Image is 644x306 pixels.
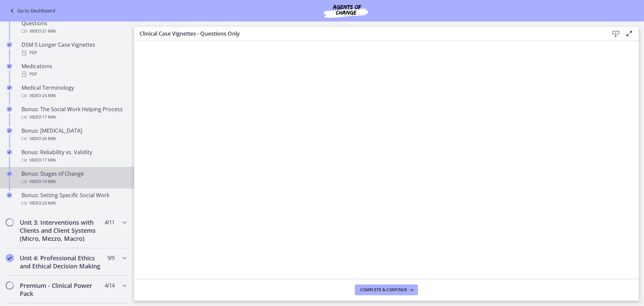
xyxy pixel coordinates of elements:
[105,281,114,290] span: 4 / 14
[21,191,126,207] div: Bonus: Setting Specific Social Work
[355,285,418,295] button: Complete & continue
[41,156,56,164] span: · 17 min
[41,178,56,186] span: · 19 min
[21,11,126,35] div: DSM-5 Case Vignettes and Practice Questions
[20,254,102,270] h2: Unit 4: Professional Ethics and Ethical Decision Making
[21,92,126,100] div: Video
[7,128,12,133] i: Completed
[21,27,126,35] div: Video
[21,41,126,57] div: DSM 5 Longer Case Vignettes
[41,135,56,143] span: · 26 min
[21,135,126,143] div: Video
[7,171,12,176] i: Completed
[7,42,12,47] i: Completed
[21,156,126,164] div: Video
[7,192,12,198] i: Completed
[7,63,12,69] i: Completed
[21,178,126,186] div: Video
[20,281,102,298] h2: Premium - Clinical Power Pack
[21,62,126,78] div: Medications
[20,218,102,243] h2: Unit 3: Interventions with Clients and Client Systems (Micro, Mezzo, Macro)
[7,85,12,90] i: Completed
[41,113,56,121] span: · 17 min
[21,105,126,121] div: Bonus: The Social Work Helping Process
[21,199,126,207] div: Video
[21,84,126,100] div: Medical Terminology
[7,106,12,112] i: Completed
[21,113,126,121] div: Video
[41,27,56,35] span: · 21 min
[21,49,126,57] div: PDF
[7,149,12,155] i: Completed
[105,218,114,226] span: 4 / 11
[41,92,56,100] span: · 24 min
[8,7,55,15] a: Go to Dashboard
[6,254,14,262] i: Completed
[360,287,407,293] span: Complete & continue
[21,170,126,186] div: Bonus: Stages of Change
[21,148,126,164] div: Bonus: Reliability vs. Validity
[140,30,598,38] h3: Clinical Case Vignettes - Questions Only
[21,127,126,143] div: Bonus: [MEDICAL_DATA]
[21,70,126,78] div: PDF
[107,254,114,262] span: 9 / 9
[41,199,56,207] span: · 23 min
[306,3,386,19] img: Agents of Change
